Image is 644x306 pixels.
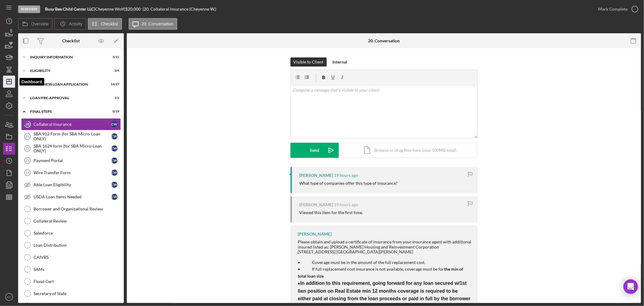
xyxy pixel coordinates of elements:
[26,135,29,138] tspan: 21
[310,143,319,158] div: Send
[129,18,178,30] button: 20. Conversation
[298,239,472,254] div: Please obtain and upload a certificate of insurance from your insurance agent with additional ins...
[34,255,120,260] div: CAIVRS
[34,219,120,223] div: Collateral Review
[111,158,117,164] div: C W
[34,122,111,127] div: Collateral Insurance
[368,38,400,43] div: 20. Conversation
[108,110,119,113] div: 0 / 19
[34,158,111,163] div: Payment Portal
[69,21,82,26] label: Activity
[34,291,120,296] div: Secretary of State
[623,279,638,294] div: Open Intercom Messenger
[34,194,111,199] div: USDA Loan Items Needed
[298,232,332,236] div: [PERSON_NAME]
[298,266,472,279] p: • If full replacement cost insurance is not available, coverage must be for
[21,155,121,167] a: 23Payment PortalCW
[290,57,327,67] button: Visible to Client
[108,55,119,59] div: 5 / 11
[111,121,117,127] div: C W
[21,251,121,263] a: CAIVRS
[21,263,121,275] a: SAMs
[30,55,104,59] div: INQUIRY INFORMATION
[21,118,121,130] a: 20Collateral InsuranceCW
[88,18,122,30] button: Checklist
[34,170,111,175] div: Wire Transfer Form
[18,18,53,30] button: Overview
[3,291,15,303] button: FC
[26,122,30,126] tspan: 20
[125,6,141,11] span: $20,000
[142,21,174,26] label: 20. Conversation
[26,159,29,162] tspan: 23
[111,170,117,176] div: C W
[26,147,29,150] tspan: 22
[35,83,104,86] div: BUSINESS LOAN APPLICATION
[290,143,339,158] button: Send
[298,266,463,278] strong: the min of total loan size
[34,207,120,211] div: Borrower and Organizational Review
[30,69,104,73] div: ELIGIBILITY
[21,203,121,215] a: Borrower and Organizational Review
[30,110,104,113] div: FINAL STEPS
[598,3,627,15] div: Mark Complete
[45,6,94,11] b: Busy Bee Child Center LLC
[111,194,117,200] div: C W
[111,145,117,151] div: C W
[21,227,121,239] a: Salesforce
[62,38,80,43] div: Checklist
[334,173,358,178] time: 2025-09-02 18:49
[111,182,117,188] div: C W
[300,173,333,178] div: [PERSON_NAME]
[18,5,40,13] div: In Review
[143,7,216,11] div: | 20. Collateral Insurance (Cheyenne W.)
[21,130,121,142] a: 21SBA 912 Form (for SBA Micro-Loan ONLY)CW
[7,295,11,299] text: FC
[334,202,358,207] time: 2025-09-02 18:29
[21,275,121,288] a: Flood Cert
[95,7,125,11] div: Cheyenne Wolf |
[300,210,363,215] div: Viewed this item for the first time.
[21,191,121,203] a: USDA Loan Items NeededCW
[330,57,351,67] button: Internal
[31,21,49,26] label: Overview
[34,279,120,284] div: Flood Cert
[293,57,324,67] div: Visible to Client
[300,181,398,186] div: What type of companies offer this type of insurance?
[101,21,118,26] label: Checklist
[21,239,121,251] a: Loan Distribution
[30,96,104,100] div: LOAN PRE-APPROVAL
[21,179,121,191] a: Able Loan EligibilityCW
[298,259,472,266] p: • Coverage must be in the amount of the full replacement cost.
[34,132,111,141] div: SBA 912 Form (for SBA Micro-Loan ONLY)
[21,142,121,155] a: 22SBA 1624 form (for SBA Micro-Loan ONLY)CW
[34,243,120,248] div: Loan Distribution
[333,57,348,67] div: Internal
[26,171,30,174] tspan: 24
[34,267,120,272] div: SAMs
[111,133,117,139] div: C W
[21,167,121,179] a: 24Wire Transfer FormCW
[108,83,119,86] div: 14 / 27
[45,7,95,11] div: |
[592,3,641,15] button: Mark Complete
[21,288,121,300] a: Secretary of State
[21,215,121,227] a: Collateral Review
[108,69,119,73] div: 3 / 4
[34,182,111,187] div: Able Loan Eligibility
[54,18,86,30] button: Activity
[108,96,119,100] div: 1 / 2
[34,231,120,236] div: Salesforce
[34,144,111,153] div: SBA 1624 form (for SBA Micro-Loan ONLY)
[300,202,333,207] div: [PERSON_NAME]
